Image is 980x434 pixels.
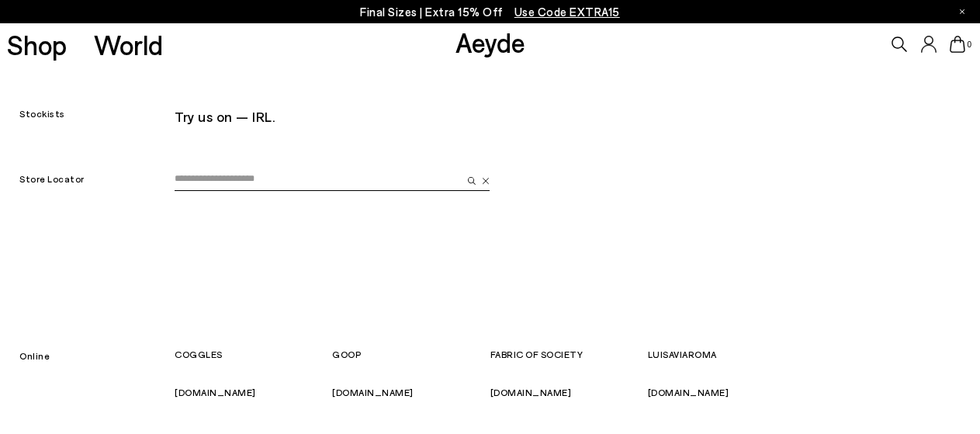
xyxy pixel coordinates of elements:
[648,345,805,363] p: LUISAVIAROMA
[468,177,476,185] img: search.svg
[514,5,620,19] span: Navigate to /collections/ss25-final-sizes
[7,31,67,58] a: Shop
[490,387,572,398] a: [DOMAIN_NAME]
[175,102,805,130] div: Try us on — IRL.
[455,26,525,58] a: Aeyde
[360,2,620,22] p: Final Sizes | Extra 15% Off
[490,345,648,363] p: FABRIC OF SOCIETY
[332,387,414,398] a: [DOMAIN_NAME]
[175,387,256,398] a: [DOMAIN_NAME]
[94,31,163,58] a: World
[175,345,332,363] p: COGGLES
[950,36,965,53] a: 0
[332,345,490,363] p: GOOP
[482,178,490,185] img: close.svg
[648,387,729,398] a: [DOMAIN_NAME]
[965,40,973,49] span: 0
